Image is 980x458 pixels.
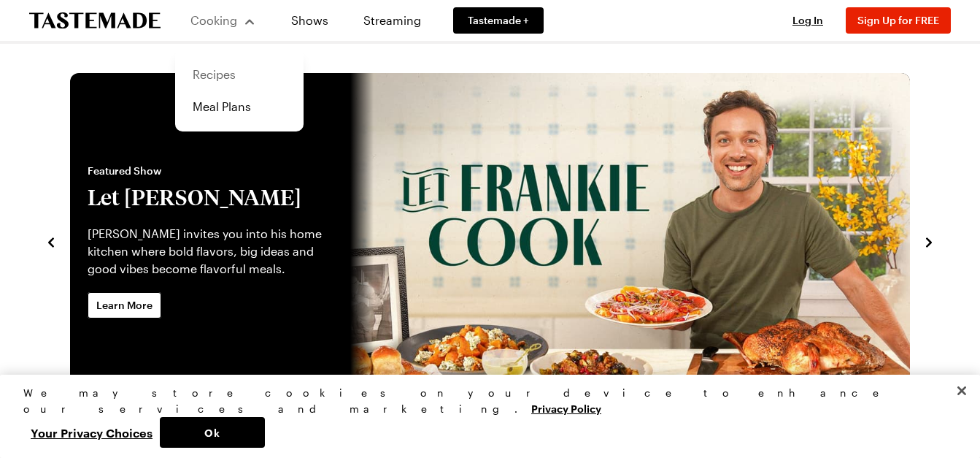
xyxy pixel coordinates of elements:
[779,13,837,28] button: Log In
[922,232,936,250] button: navigate to next item
[453,7,544,34] a: Tastemade +
[184,58,295,91] a: Recipes
[44,232,58,250] button: navigate to previous item
[468,13,529,28] span: Tastemade +
[531,401,601,415] a: More information about your privacy, opens in a new tab
[184,91,295,123] a: Meal Plans
[88,225,333,278] p: [PERSON_NAME] invites you into his home kitchen where bold flavors, big ideas and good vibes beco...
[88,164,333,178] span: Featured Show
[190,3,256,38] button: Cooking
[846,7,951,34] button: Sign Up for FREE
[88,184,333,210] h2: Let [PERSON_NAME]
[23,385,944,448] div: Privacy
[29,12,161,29] a: To Tastemade Home Page
[23,417,160,448] button: Your Privacy Choices
[70,73,910,409] div: 2 / 6
[96,298,153,313] span: Learn More
[88,292,161,318] a: Learn More
[190,13,237,27] span: Cooking
[23,385,944,417] div: We may store cookies on your device to enhance our services and marketing.
[946,375,978,407] button: Close
[160,417,265,448] button: Ok
[792,14,823,26] span: Log In
[857,14,939,26] span: Sign Up for FREE
[175,50,304,131] div: Cooking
